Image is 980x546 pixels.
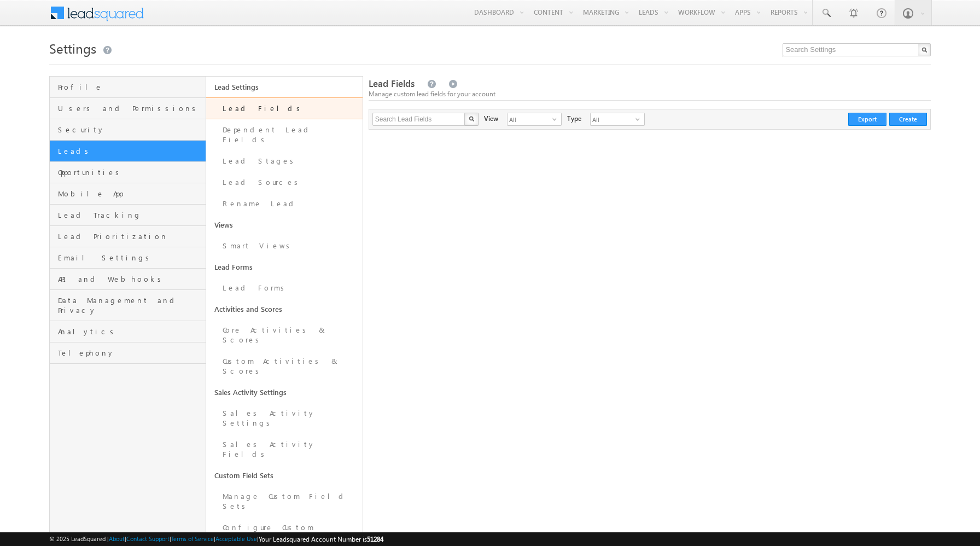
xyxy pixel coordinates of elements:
a: Acceptable Use [215,535,257,542]
a: Opportunities [50,162,206,183]
a: Core Activities & Scores [206,320,363,351]
a: Terms of Service [171,535,214,542]
a: Profile [50,77,206,98]
a: Lead Forms [206,257,363,277]
div: Manage custom lead fields for your account [369,89,931,99]
span: © 2025 LeadSquared | | | | | [49,534,383,544]
a: Leads [50,141,206,162]
span: Settings [49,39,96,57]
span: Lead Prioritization [58,231,203,241]
a: Lead Fields [206,97,363,119]
span: Users and Permissions [58,103,203,113]
a: Telephony [50,342,206,364]
div: Type [567,113,581,124]
img: Search [469,116,474,121]
a: Dependent Lead Fields [206,119,363,150]
span: select [635,116,644,123]
span: Email Settings [58,253,203,263]
a: Custom Field Sets [206,465,363,486]
a: Rename Lead [206,193,363,214]
span: API and Webhooks [58,274,203,284]
a: Lead Tracking [50,205,206,226]
a: About [109,535,125,542]
a: Lead Settings [206,77,363,97]
button: Create [889,113,927,126]
a: Lead Sources [206,172,363,193]
a: Lead Prioritization [50,226,206,247]
a: API and Webhooks [50,269,206,290]
a: Smart Views [206,235,363,257]
a: Manage Custom Field Sets [206,486,363,517]
button: Export [848,113,886,126]
a: Security [50,119,206,141]
input: Search Settings [783,43,931,56]
a: Custom Activities & Scores [206,351,363,382]
span: Mobile App [58,189,203,199]
a: Sales Activity Settings [206,382,363,403]
span: 51284 [367,535,383,543]
span: Telephony [58,348,203,358]
span: Analytics [58,327,203,336]
a: Lead Stages [206,150,363,172]
span: select [552,116,561,123]
a: Analytics [50,321,206,342]
a: Sales Activity Fields [206,434,363,465]
a: Contact Support [126,535,170,542]
a: Activities and Scores [206,299,363,320]
span: Profile [58,82,203,92]
span: All [507,113,552,125]
a: Email Settings [50,247,206,269]
a: Sales Activity Settings [206,403,363,434]
a: Views [206,214,363,235]
span: Lead Tracking [58,210,203,220]
span: Your Leadsquared Account Number is [259,535,383,543]
span: Data Management and Privacy [58,295,203,315]
a: Mobile App [50,183,206,205]
span: All [591,113,635,125]
span: Lead Fields [369,77,415,90]
div: View [484,113,498,124]
span: Opportunities [58,167,203,177]
a: Data Management and Privacy [50,290,206,321]
a: Lead Forms [206,277,363,299]
a: Users and Permissions [50,98,206,119]
span: Security [58,125,203,135]
span: Leads [58,146,203,156]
